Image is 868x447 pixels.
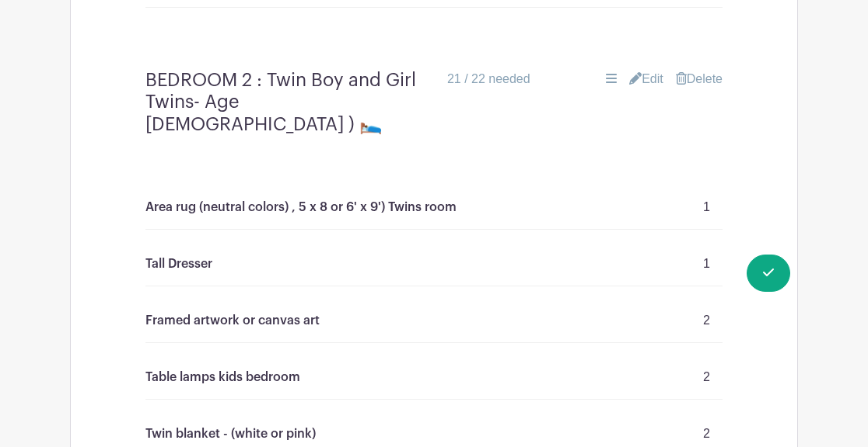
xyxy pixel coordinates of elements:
[703,424,710,443] p: 2
[629,70,663,88] a: Edit
[145,70,435,137] h4: BEDROOM 2 : Twin Boy and Girl Twins- Age [DEMOGRAPHIC_DATA] ) 🛌
[145,198,457,217] p: Area rug (neutral colors) , 5 x 8 or 6' x 9') Twins room
[145,424,316,443] p: Twin blanket - (white or pink)
[145,255,212,273] p: Tall Dresser
[703,198,710,217] p: 1
[447,70,530,88] div: 21 / 22 needed
[145,368,300,386] p: Table lamps kids bedroom
[703,255,710,273] p: 1
[703,368,710,386] p: 2
[703,311,710,330] p: 2
[676,70,723,88] a: Delete
[145,311,320,330] p: Framed artwork or canvas art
